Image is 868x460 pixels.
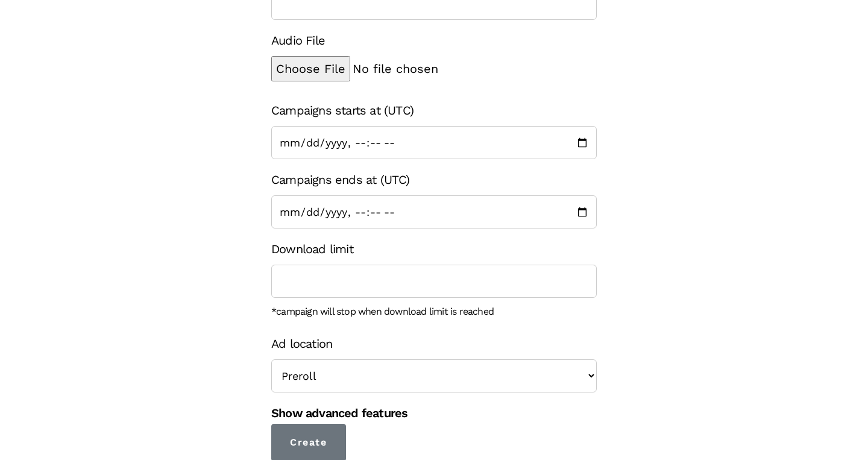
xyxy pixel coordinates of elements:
label: Ad location [271,333,332,354]
label: Download limit [271,238,353,260]
label: Audio File [271,30,325,51]
label: Campaigns starts at (UTC) [271,99,414,121]
label: Campaigns ends at (UTC) [271,169,410,191]
a: Show advanced features [271,406,407,420]
div: *campaign will stop when download limit is reached [271,303,597,321]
